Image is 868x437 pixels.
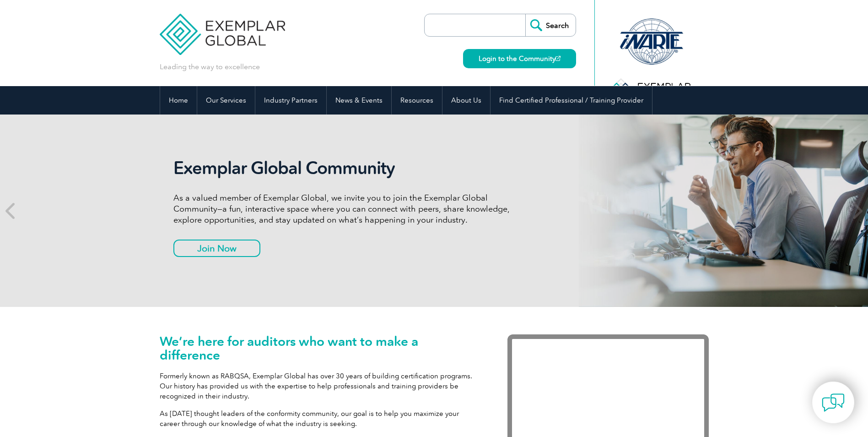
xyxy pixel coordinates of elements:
a: Resources [392,86,442,115]
img: open_square.png [555,56,561,61]
a: Join Now [173,240,260,257]
h1: We’re here for auditors who want to make a difference [160,334,480,362]
p: Leading the way to excellence [160,62,260,72]
a: Our Services [197,86,255,115]
h2: Exemplar Global Community [173,158,517,179]
a: Login to the Community [463,49,576,68]
p: Formerly known as RABQSA, Exemplar Global has over 30 years of building certification programs. O... [160,371,480,401]
p: As a valued member of Exemplar Global, we invite you to join the Exemplar Global Community—a fun,... [173,192,517,225]
a: Industry Partners [255,86,326,115]
input: Search [525,14,576,36]
a: About Us [442,86,490,115]
a: Home [160,86,197,115]
a: News & Events [327,86,391,115]
p: As [DATE] thought leaders of the conformity community, our goal is to help you maximize your care... [160,409,480,429]
a: Find Certified Professional / Training Provider [491,86,652,115]
img: contact-chat.png [822,391,845,414]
